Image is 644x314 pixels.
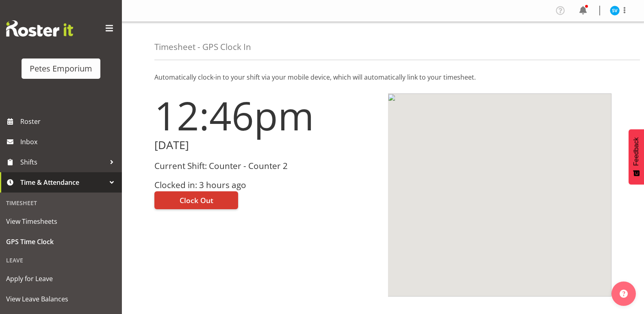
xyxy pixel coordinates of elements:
a: View Timesheets [2,211,120,232]
div: Leave [2,252,120,269]
div: Timesheet [2,195,120,211]
span: Feedback [633,137,640,166]
h1: 12:46pm [154,93,378,137]
span: Time & Attendance [20,176,106,188]
button: Feedback - Show survey [629,129,644,184]
span: Apply for Leave [6,273,116,285]
h3: Clocked in: 3 hours ago [154,180,378,190]
h2: [DATE] [154,139,378,152]
p: Automatically clock-in to your shift via your mobile device, which will automatically link to you... [154,72,611,82]
span: Inbox [20,136,118,148]
img: sasha-vandervalk6911.jpg [610,6,620,15]
span: Shifts [20,156,106,168]
span: Clock Out [180,195,213,206]
span: Roster [20,115,118,128]
span: GPS Time Clock [6,236,116,248]
button: Clock Out [154,191,238,209]
span: View Timesheets [6,215,116,227]
span: View Leave Balances [6,293,116,305]
img: help-xxl-2.png [620,290,628,298]
img: Rosterit website logo [6,20,73,37]
a: GPS Time Clock [2,232,120,252]
h3: Current Shift: Counter - Counter 2 [154,161,378,171]
div: Petes Emporium [30,63,92,75]
a: View Leave Balances [2,289,120,309]
a: Apply for Leave [2,269,120,289]
h4: Timesheet - GPS Clock In [154,42,251,52]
